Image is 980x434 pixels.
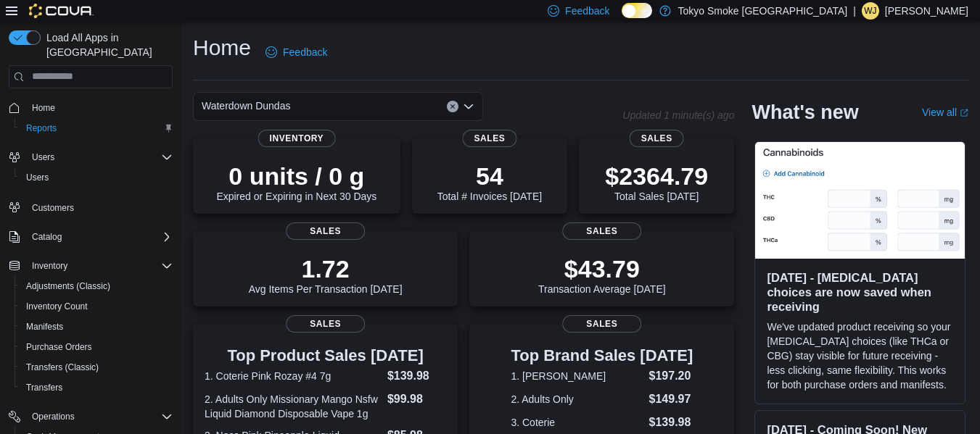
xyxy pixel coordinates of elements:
[32,151,54,163] span: Users
[630,130,684,147] span: Sales
[286,315,366,333] span: Sales
[26,199,80,217] a: Customers
[3,97,178,118] button: Home
[26,228,67,246] button: Catalog
[26,257,73,275] button: Inventory
[565,4,609,18] span: Feedback
[649,391,693,408] dd: $149.97
[26,228,173,246] span: Catalog
[286,222,366,240] span: Sales
[20,379,68,396] a: Transfers
[605,162,708,202] div: Total Sales [DATE]
[249,254,403,295] div: Avg Items Per Transaction [DATE]
[511,392,643,406] dt: 2. Adults Only
[885,2,968,20] p: [PERSON_NAME]
[960,109,968,117] svg: External link
[15,357,178,377] button: Transfers (Classic)
[437,162,542,191] p: 54
[26,408,173,425] span: Operations
[32,260,67,272] span: Inventory
[29,4,94,18] img: Cova
[922,107,968,118] a: View allExternal link
[205,369,382,383] dt: 1. Coterie Pink Rozay #4 7g
[26,198,173,216] span: Customers
[26,99,61,117] a: Home
[3,227,178,247] button: Catalog
[20,359,104,376] a: Transfers (Classic)
[463,101,474,112] button: Open list of options
[15,377,178,398] button: Transfers
[853,2,856,20] p: |
[767,270,953,314] h3: [DATE] - [MEDICAL_DATA] choices are now saved when receiving
[15,317,178,337] button: Manifests
[649,414,693,431] dd: $139.98
[462,130,516,147] span: Sales
[26,301,88,312] span: Inventory Count
[605,162,708,191] p: $2364.79
[26,408,81,425] button: Operations
[15,167,178,188] button: Users
[864,2,876,20] span: WJ
[216,162,376,202] div: Expired or Expiring in Next 30 Days
[511,415,643,430] dt: 3. Coterie
[387,391,446,408] dd: $99.98
[20,359,173,376] span: Transfers (Classic)
[20,338,173,356] span: Purchase Orders
[20,338,98,356] a: Purchase Orders
[20,169,173,186] span: Users
[15,296,178,317] button: Inventory Count
[20,169,54,186] a: Users
[538,254,666,295] div: Transaction Average [DATE]
[216,162,376,191] p: 0 units / 0 g
[26,149,173,166] span: Users
[3,256,178,276] button: Inventory
[202,97,290,114] span: Waterdown Dundas
[20,318,69,335] a: Manifests
[26,257,173,275] span: Inventory
[26,99,173,117] span: Home
[32,411,75,422] span: Operations
[193,33,251,62] h1: Home
[20,298,173,315] span: Inventory Count
[20,120,173,137] span: Reports
[26,280,110,292] span: Adjustments (Classic)
[20,318,173,335] span: Manifests
[511,347,693,364] h3: Top Brand Sales [DATE]
[20,298,94,315] a: Inventory Count
[205,347,446,364] h3: Top Product Sales [DATE]
[20,277,116,295] a: Adjustments (Classic)
[20,120,62,137] a: Reports
[437,162,542,202] div: Total # Invoices [DATE]
[15,276,178,296] button: Adjustments (Classic)
[678,2,848,20] p: Tokyo Smoke [GEOGRAPHIC_DATA]
[32,102,55,114] span: Home
[26,149,60,166] button: Users
[205,392,382,421] dt: 2. Adults Only Missionary Mango Nsfw Liquid Diamond Disposable Vape 1g
[752,101,858,124] h2: What's new
[26,362,99,373] span: Transfers (Classic)
[767,320,953,392] p: We've updated product receiving so your [MEDICAL_DATA] choices (like THCa or CBG) stay visible fo...
[20,379,173,396] span: Transfers
[32,202,74,214] span: Customers
[258,130,336,147] span: Inventory
[26,341,92,353] span: Purchase Orders
[15,337,178,357] button: Purchase Orders
[562,222,642,240] span: Sales
[511,369,643,383] dt: 1. [PERSON_NAME]
[20,277,173,295] span: Adjustments (Classic)
[260,38,333,67] a: Feedback
[862,2,879,20] div: William Jenkins
[622,18,622,19] span: Dark Mode
[249,254,403,283] p: 1.72
[26,382,62,393] span: Transfers
[26,321,63,333] span: Manifests
[3,196,178,217] button: Customers
[538,254,666,283] p: $43.79
[32,231,62,243] span: Catalog
[649,367,693,385] dd: $197.20
[283,45,327,59] span: Feedback
[447,101,458,112] button: Clear input
[387,367,446,385] dd: $139.98
[26,172,49,183] span: Users
[15,118,178,138] button: Reports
